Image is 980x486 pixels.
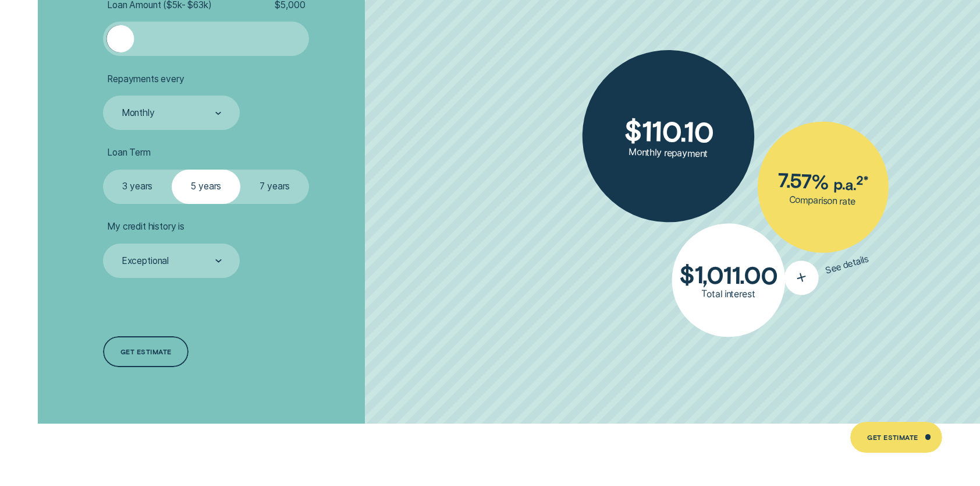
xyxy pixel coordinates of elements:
label: 5 years [172,170,240,204]
span: See details [824,253,869,276]
div: Exceptional [122,255,169,267]
a: Get estimate [103,336,189,367]
label: 7 years [240,170,309,204]
span: Loan Term [107,147,151,159]
button: See details [780,242,872,299]
a: Get Estimate [850,422,942,453]
span: My credit history is [107,221,184,233]
div: Monthly [122,108,155,119]
span: Repayments every [107,73,184,85]
label: 3 years [103,170,172,204]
